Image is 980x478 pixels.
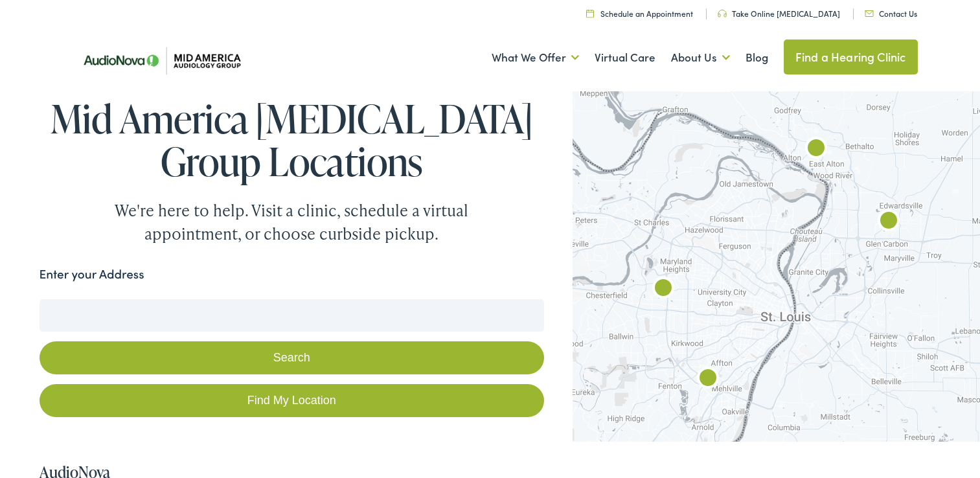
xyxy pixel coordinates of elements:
button: Search [40,341,545,374]
img: utility icon [718,10,727,17]
label: Enter your Address [40,265,144,284]
img: utility icon [865,10,874,17]
a: Take Online [MEDICAL_DATA] [718,8,840,19]
a: Virtual Care [595,34,655,82]
h1: Mid America [MEDICAL_DATA] Group Locations [40,97,545,183]
div: AudioNova [692,364,724,395]
img: utility icon [586,9,594,17]
a: What We Offer [492,34,579,82]
div: AudioNova [801,134,832,165]
a: Find a Hearing Clinic [784,40,918,74]
a: About Us [671,34,730,82]
a: Blog [746,34,768,82]
div: AudioNova [873,207,904,238]
a: Contact Us [865,8,917,19]
div: We're here to help. Visit a clinic, schedule a virtual appointment, or choose curbside pickup. [84,199,499,245]
div: AudioNova [648,274,679,305]
input: Enter your address or zip code [40,299,545,332]
a: Find My Location [40,384,545,417]
a: Schedule an Appointment [586,8,693,19]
